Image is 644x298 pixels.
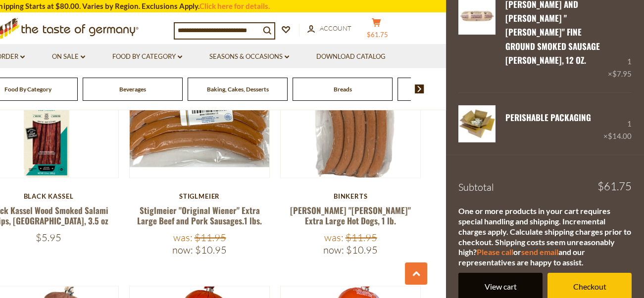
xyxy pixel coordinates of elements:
a: Breads [334,85,352,93]
a: Stiglmeier "Original Wiener" Extra Large Beef and Pork Sausages.1 lbs. [137,204,262,227]
span: Subtotal [458,181,494,193]
label: Was: [324,231,344,244]
a: Account [307,23,351,34]
a: send email [521,247,558,256]
span: $7.95 [612,69,632,78]
span: $5.95 [36,231,61,244]
div: Stiglmeier [129,192,270,200]
span: $61.75 [367,31,388,39]
a: Please call [477,247,513,256]
img: next arrow [415,85,424,93]
span: $11.95 [195,231,226,244]
span: $11.95 [346,231,377,244]
a: Download Catalog [316,51,386,62]
button: $61.75 [362,18,392,43]
a: Beverages [119,85,146,93]
a: Food By Category [4,85,51,93]
a: PERISHABLE Packaging [505,111,591,124]
img: PERISHABLE Packaging [458,105,495,142]
a: [PERSON_NAME] "[PERSON_NAME]" Extra Large Hot Dogs, 1 lb. [290,204,411,227]
span: $10.95 [346,244,378,256]
label: Was: [173,231,193,244]
label: Now: [323,244,344,256]
label: Now: [172,244,193,256]
div: Binkerts [280,192,421,200]
span: $61.75 [597,181,632,192]
a: Baking, Cakes, Desserts [207,85,269,93]
div: One or more products in your cart requires special handling and shipping. Incremental charges app... [458,206,632,268]
span: $14.00 [608,131,632,140]
span: $10.95 [195,244,227,256]
a: On Sale [52,51,85,62]
a: Seasons & Occasions [209,51,289,62]
span: Account [320,24,351,32]
a: Food By Category [112,51,182,62]
a: Click here for details. [199,1,270,10]
div: 1 × [603,105,632,142]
